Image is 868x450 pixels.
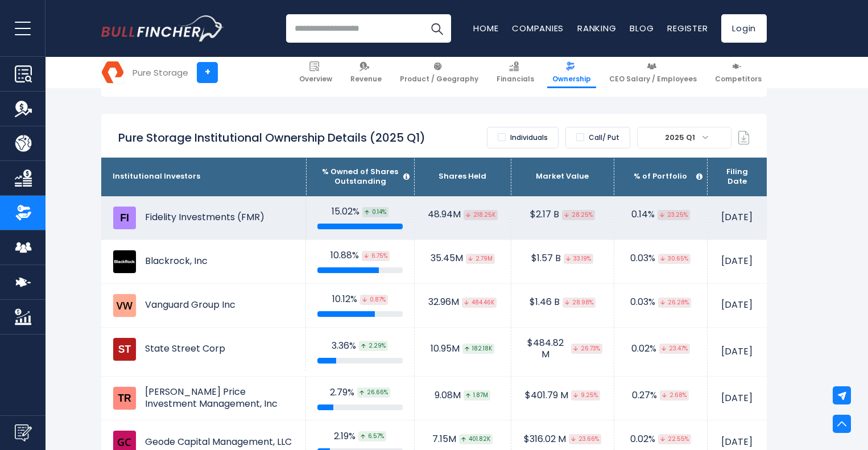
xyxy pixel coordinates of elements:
[426,390,499,402] div: 9.08M
[464,390,490,401] span: 1.87M
[626,343,696,355] div: 0.02%
[511,158,614,196] th: Market Value
[102,61,123,83] img: PSTG logo
[101,240,306,283] td: Blackrock, Inc
[523,434,602,445] div: $316.02 M
[523,209,602,221] div: $2.17 B
[491,57,539,88] a: Financials
[523,337,602,361] div: $484.82 M
[523,296,602,308] div: $1.46 B
[317,431,403,443] div: 2.19%
[426,296,499,308] div: 32.96M
[101,158,306,196] th: Institutional Investors
[512,22,564,34] a: Companies
[552,75,591,84] span: Ownership
[362,251,390,261] span: 6.75%
[362,207,388,217] span: 0.14%
[113,250,137,274] img: Blackrock, Inc
[547,57,596,88] a: Ownership
[565,127,630,148] label: Call/ Put
[626,390,696,402] div: 0.27%
[462,344,494,354] span: 182.18K
[667,22,708,34] a: Register
[299,75,332,84] span: Overview
[497,75,534,84] span: Financials
[523,390,602,402] div: $401.79 M
[101,196,306,240] td: Fidelity Investments (FMR)
[707,327,767,377] td: [DATE]
[359,341,388,351] span: 2.29%
[721,14,767,43] a: Login
[614,158,707,196] th: % of Portfolio
[317,206,403,218] div: 15.02%
[317,250,403,262] div: 10.88%
[426,343,499,355] div: 10.95M
[571,390,600,401] span: 9.25%
[604,57,702,88] a: CEO Salary / Employees
[626,434,696,445] div: 0.02%
[523,253,602,265] div: $1.57 B
[400,75,478,84] span: Product / Geography
[345,57,387,88] a: Revenue
[101,328,306,371] td: State Street Corp
[659,344,690,354] span: 23.47%
[707,240,767,283] td: [DATE]
[563,298,596,308] span: 28.98%
[626,296,696,308] div: 0.03%
[466,254,495,264] span: 2.79M
[710,57,767,88] a: Competitors
[414,158,511,196] th: Shares Held
[317,294,403,305] div: 10.12%
[113,337,137,361] img: State Street Corp
[707,377,767,420] td: [DATE]
[626,253,696,265] div: 0.03%
[464,210,498,220] span: 218.25K
[462,298,497,308] span: 484.46K
[658,210,690,220] span: 23.25%
[360,295,388,305] span: 0.87%
[459,434,493,444] span: 401.82K
[473,22,498,34] a: Home
[707,283,767,327] td: [DATE]
[577,22,616,34] a: Ranking
[426,253,499,265] div: 35.45M
[658,254,691,264] span: 30.65%
[113,294,137,317] img: Vanguard Group Inc
[423,14,451,43] button: Search
[306,158,414,196] th: % Owned of Shares Outstanding
[426,209,499,221] div: 48.94M
[15,204,32,221] img: Ownership
[113,206,137,230] img: Fidelity Investments (FMR)
[101,15,224,42] img: Bullfincher logo
[101,284,306,327] td: Vanguard Group Inc
[660,390,689,401] span: 2.68%
[609,75,697,84] span: CEO Salary / Employees
[707,158,767,196] th: Filing Date
[562,210,595,220] span: 28.25%
[569,434,601,444] span: 23.66%
[395,57,483,88] a: Product / Geography
[133,66,188,79] div: Pure Storage
[113,386,137,410] img: T. Rowe Price Investment Management, Inc
[294,57,337,88] a: Overview
[101,377,306,420] td: [PERSON_NAME] Price Investment Management, Inc
[626,209,696,221] div: 0.14%
[350,75,382,84] span: Revenue
[658,434,691,444] span: 22.55%
[101,15,224,42] a: Go to homepage
[564,254,593,264] span: 33.19%
[715,75,762,84] span: Competitors
[630,22,654,34] a: Blog
[317,387,403,399] div: 2.79%
[571,344,602,354] span: 26.73%
[358,431,386,441] span: 6.57%
[197,62,218,83] a: +
[638,127,731,148] span: 2025 Q1
[118,130,425,145] h2: Pure Storage Institutional Ownership Details (2025 Q1)
[658,298,691,308] span: 26.28%
[660,130,702,146] span: 2025 Q1
[357,387,390,398] span: 26.66%
[487,127,559,148] label: Individuals
[707,196,767,240] td: [DATE]
[317,340,403,352] div: 3.36%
